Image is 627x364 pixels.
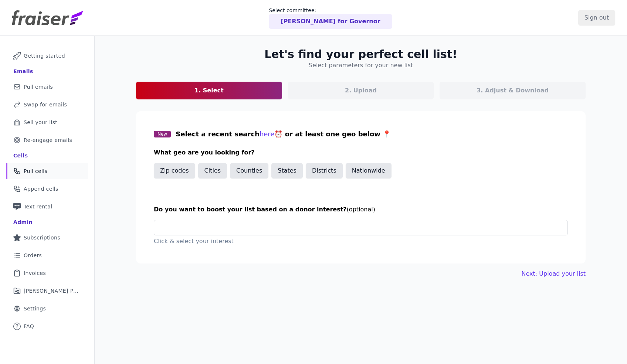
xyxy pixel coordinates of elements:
span: Do you want to boost your list based on a donor interest? [154,206,347,213]
button: here [260,129,275,139]
a: Pull emails [6,79,88,95]
button: Nationwide [346,163,392,178]
span: Invoices [24,269,46,277]
a: FAQ [6,318,88,334]
span: FAQ [24,323,34,330]
span: Settings [24,305,46,312]
a: Orders [6,247,88,263]
span: Swap for emails [24,101,67,108]
h2: Let's find your perfect cell list! [264,48,457,61]
span: Subscriptions [24,234,60,241]
button: Districts [306,163,343,178]
a: Append cells [6,181,88,197]
p: 1. Select [194,86,224,95]
span: Re-engage emails [24,136,72,144]
p: 3. Adjust & Download [477,86,549,95]
button: Zip codes [154,163,195,178]
a: Select committee: [PERSON_NAME] for Governor [269,7,392,29]
div: Admin [13,218,33,226]
a: Pull cells [6,163,88,179]
h4: Select parameters for your new list [309,61,413,70]
a: Sell your list [6,114,88,130]
a: Invoices [6,265,88,281]
a: Swap for emails [6,96,88,113]
a: Re-engage emails [6,132,88,148]
input: Sign out [578,10,615,25]
button: Cities [198,163,227,178]
p: Select committee: [269,7,392,14]
span: Orders [24,252,42,259]
span: Pull cells [24,167,47,175]
span: Pull emails [24,83,53,91]
span: (optional) [347,206,375,213]
button: States [271,163,303,178]
a: Text rental [6,198,88,215]
a: 1. Select [136,82,282,99]
div: Emails [13,68,33,75]
p: [PERSON_NAME] for Governor [281,17,380,26]
a: [PERSON_NAME] Performance [6,283,88,299]
span: Getting started [24,52,65,59]
div: Cells [13,152,28,159]
span: New [154,131,171,137]
button: Counties [230,163,268,178]
h3: What geo are you looking for? [154,148,568,157]
p: 2. Upload [345,86,377,95]
p: Click & select your interest [154,237,568,246]
a: Settings [6,300,88,317]
span: [PERSON_NAME] Performance [24,287,79,295]
span: Sell your list [24,119,57,126]
button: Next: Upload your list [522,269,586,278]
span: Select a recent search ⏰ or at least one geo below 📍 [176,130,391,138]
span: Text rental [24,203,52,210]
img: Fraiser Logo [12,10,83,25]
a: Getting started [6,48,88,64]
a: Subscriptions [6,229,88,246]
span: Append cells [24,185,58,193]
